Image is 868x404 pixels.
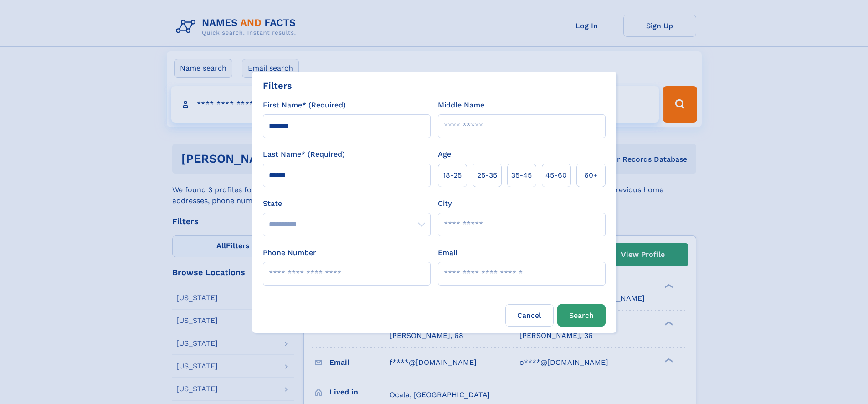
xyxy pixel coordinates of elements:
[263,100,346,111] label: First Name* (Required)
[263,247,316,258] label: Phone Number
[263,149,345,160] label: Last Name* (Required)
[545,170,567,181] span: 45‑60
[263,79,292,92] div: Filters
[584,170,598,181] span: 60+
[438,198,452,209] label: City
[263,198,431,209] label: State
[511,170,532,181] span: 35‑45
[438,149,451,160] label: Age
[438,247,457,258] label: Email
[557,304,606,327] button: Search
[477,170,497,181] span: 25‑35
[443,170,462,181] span: 18‑25
[438,100,484,111] label: Middle Name
[505,304,554,327] label: Cancel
